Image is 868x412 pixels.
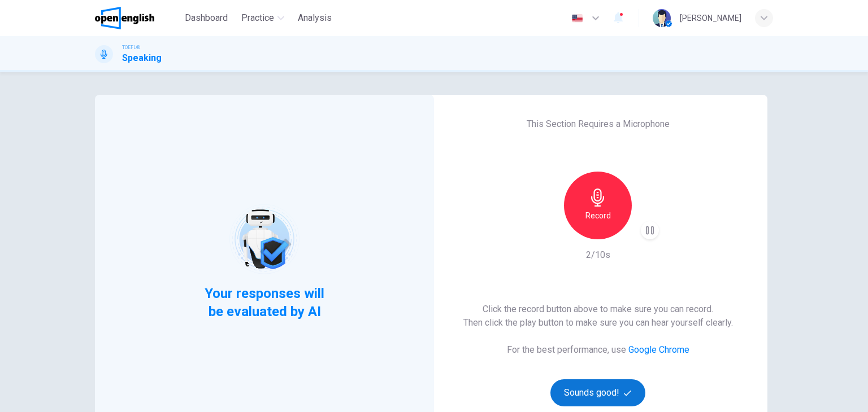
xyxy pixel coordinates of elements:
h6: This Section Requires a Microphone [527,117,670,131]
img: en [570,14,584,23]
button: Practice [237,8,289,28]
a: Google Chrome [628,344,689,355]
h6: 2/10s [586,248,610,262]
span: Dashboard [185,11,228,25]
img: Profile picture [653,9,671,27]
span: Analysis [298,11,332,25]
h6: Click the record button above to make sure you can record. Then click the play button to make sur... [463,303,733,330]
div: [PERSON_NAME] [680,11,741,25]
button: Record [564,172,632,239]
button: Dashboard [180,8,232,28]
span: Practice [241,11,274,25]
img: OpenEnglish logo [95,7,154,29]
button: Sounds good! [550,379,645,406]
h1: Speaking [122,51,162,65]
h6: For the best performance, use [507,343,689,357]
span: Your responses will be evaluated by AI [196,284,333,321]
span: TOEFL® [122,43,140,51]
img: robot icon [228,203,300,275]
a: OpenEnglish logo [95,7,180,29]
button: Analysis [293,8,336,28]
h6: Record [585,209,611,222]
